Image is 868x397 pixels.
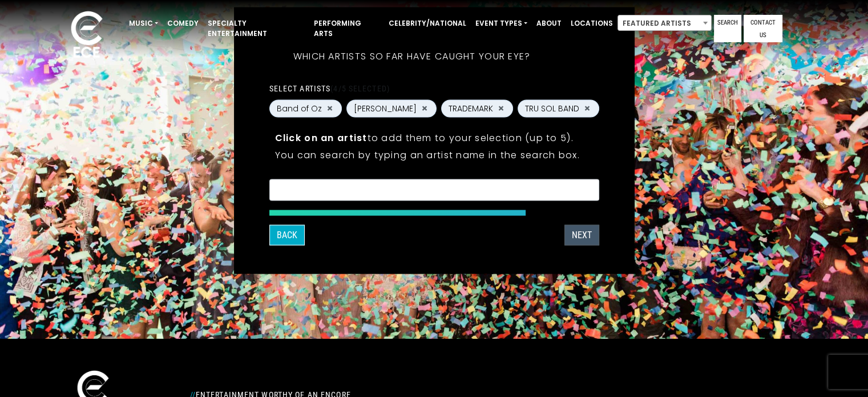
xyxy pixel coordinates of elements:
button: Remove KLAXTON BROWN [420,103,429,114]
a: Specialty Entertainment [203,14,309,43]
p: You can search by typing an artist name in the search box. [275,147,594,162]
button: Back [269,224,305,245]
span: Featured Artists [617,15,712,31]
button: Remove TRADEMARK [496,103,506,114]
span: Featured Artists [618,15,711,31]
a: Contact Us [744,15,782,42]
label: Select artists [269,83,390,93]
button: Next [564,224,599,245]
span: [PERSON_NAME] [354,102,417,114]
span: Band of Oz [277,102,322,114]
a: About [532,14,566,33]
a: Music [124,14,163,33]
a: Celebrity/National [384,14,471,33]
a: Event Types [471,14,532,33]
button: Remove Band of Oz [325,103,334,114]
p: to add them to your selection (up to 5). [275,130,594,145]
a: Performing Arts [309,14,384,43]
span: TRADEMARK [449,102,493,114]
a: Search [714,15,741,42]
span: TRU SOL BAND [525,102,579,114]
a: Locations [566,14,617,33]
a: Comedy [163,14,203,33]
button: Remove TRU SOL BAND [583,103,592,114]
span: (4/5 selected) [330,83,390,93]
strong: Click on an artist [275,131,368,144]
img: ece_new_logo_whitev2-1.png [58,8,115,63]
textarea: Search [277,186,591,197]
